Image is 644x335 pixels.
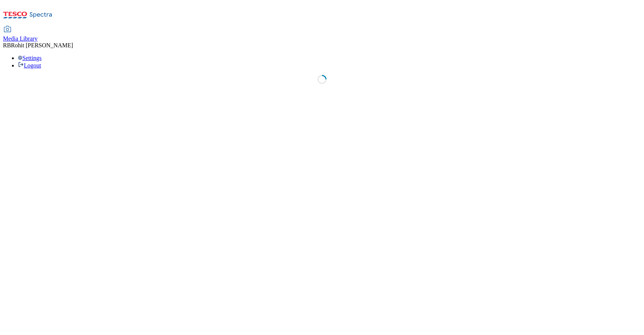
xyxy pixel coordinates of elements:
[18,55,42,61] a: Settings
[11,42,73,48] span: Rohit [PERSON_NAME]
[3,42,11,48] span: RB
[3,35,38,42] span: Media Library
[18,62,41,69] a: Logout
[3,26,38,42] a: Media Library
